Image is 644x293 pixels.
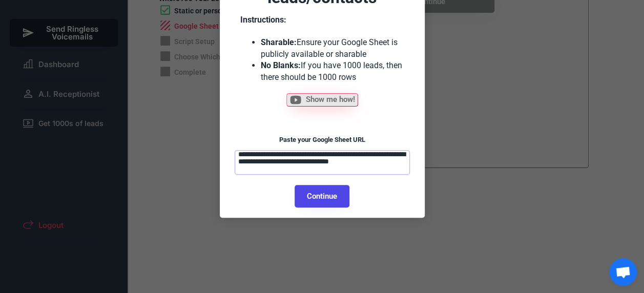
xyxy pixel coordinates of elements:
strong: No Blanks: [261,60,301,70]
font: Paste your Google Sheet URL [279,136,365,143]
li: If you have 1000 leads, then there should be 1000 rows [261,60,404,83]
button: Show me how! [286,93,358,107]
strong: Instructions: [240,15,286,25]
strong: Sharable: [261,37,297,47]
a: Open chat [609,258,637,286]
button: Continue [295,185,349,207]
li: Ensure your Google Sheet is publicly available or sharable [261,37,404,60]
span: Show me how! [306,96,355,103]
